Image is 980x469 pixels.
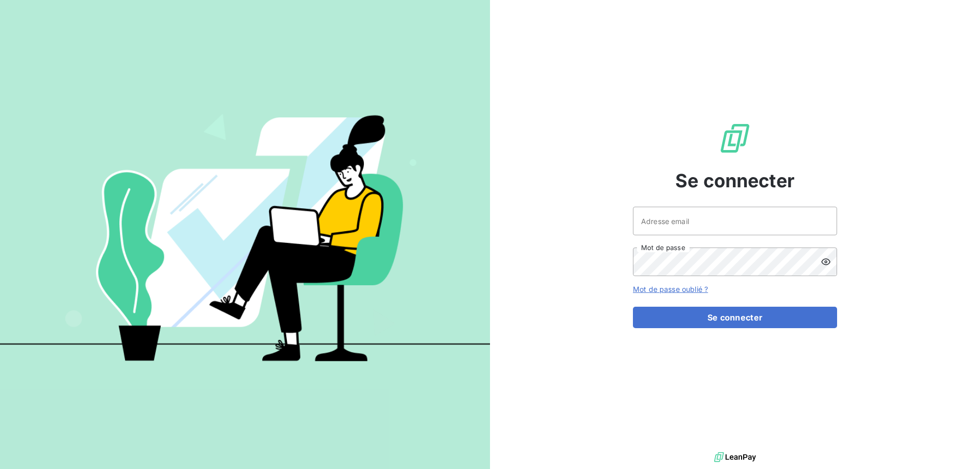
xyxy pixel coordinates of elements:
[633,207,837,235] input: placeholder
[719,122,751,155] img: Logo LeanPay
[633,307,837,328] button: Se connecter
[675,167,795,194] span: Se connecter
[714,450,756,465] img: logo
[633,285,708,293] a: Mot de passe oublié ?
